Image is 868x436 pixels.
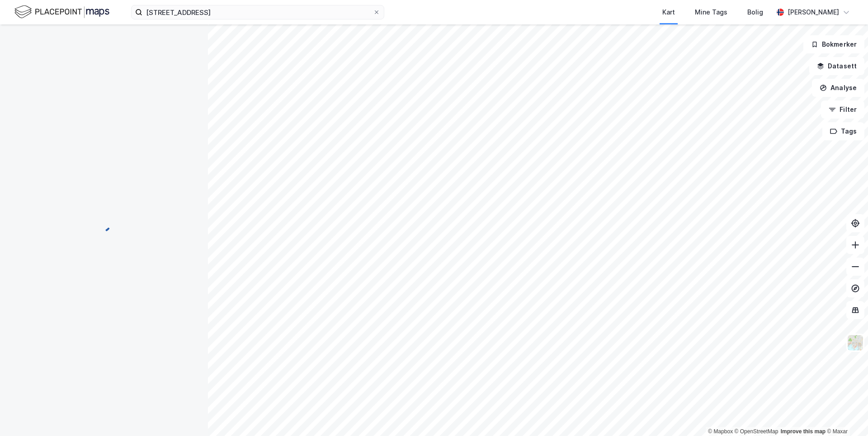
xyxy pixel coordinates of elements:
[781,428,826,435] a: Improve this map
[142,5,373,19] input: Søk på adresse, matrikkel, gårdeiere, leietakere eller personer
[822,122,864,140] button: Tags
[662,7,675,18] div: Kart
[803,35,864,53] button: Bokmerker
[695,7,727,18] div: Mine Tags
[14,4,109,20] img: logo.f888ab2527a4732fd821a326f86c7f29.svg
[823,393,868,436] iframe: Chat Widget
[809,57,864,75] button: Datasett
[823,393,868,436] div: Kontrollprogram for chat
[747,7,763,18] div: Bolig
[812,79,864,97] button: Analyse
[735,428,778,435] a: OpenStreetMap
[708,428,733,435] a: Mapbox
[97,218,111,232] img: spinner.a6d8c91a73a9ac5275cf975e30b51cfb.svg
[847,334,864,351] img: Z
[821,101,864,119] button: Filter
[788,7,839,18] div: [PERSON_NAME]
